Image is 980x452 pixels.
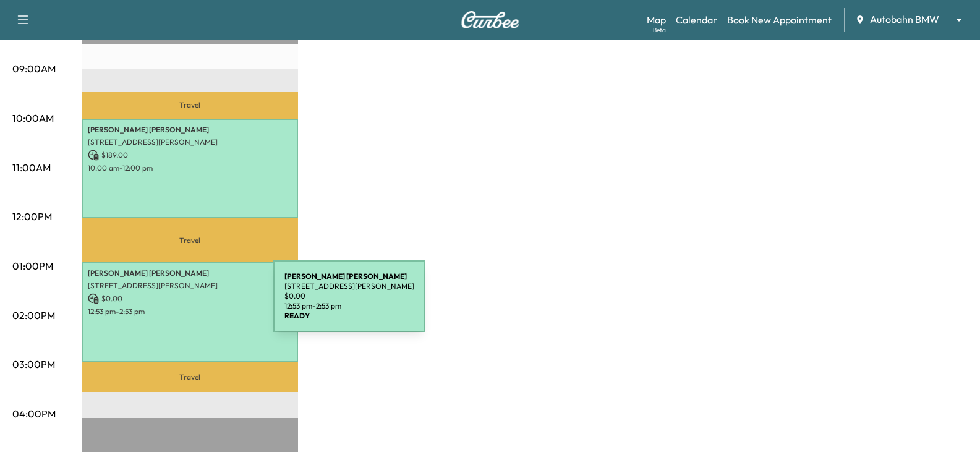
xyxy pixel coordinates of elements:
b: READY [284,311,310,320]
p: 01:00PM [12,258,53,273]
span: Autobahn BMW [870,12,939,27]
p: Travel [82,362,298,392]
p: 02:00PM [12,308,55,323]
p: 03:00PM [12,357,55,372]
p: 12:53 pm - 2:53 pm [284,301,414,311]
img: Curbee Logo [461,11,520,28]
p: [PERSON_NAME] [PERSON_NAME] [88,125,292,135]
p: $ 0.00 [88,293,292,304]
p: 10:00AM [12,111,54,126]
p: 12:53 pm - 2:53 pm [88,307,292,317]
p: [STREET_ADDRESS][PERSON_NAME] [88,137,292,147]
div: Beta [653,25,666,35]
b: [PERSON_NAME] [PERSON_NAME] [284,271,407,281]
p: 10:00 am - 12:00 pm [88,163,292,173]
p: [PERSON_NAME] [PERSON_NAME] [88,268,292,278]
p: 09:00AM [12,61,56,76]
p: [STREET_ADDRESS][PERSON_NAME] [284,281,414,291]
p: 12:00PM [12,209,52,224]
a: Calendar [676,12,717,27]
a: MapBeta [647,12,666,27]
p: [STREET_ADDRESS][PERSON_NAME] [88,281,292,291]
a: Book New Appointment [727,12,832,27]
p: $ 189.00 [88,150,292,161]
p: Travel [82,218,298,262]
p: 11:00AM [12,160,51,175]
p: 04:00PM [12,406,56,421]
p: $ 0.00 [284,291,414,301]
p: Travel [82,92,298,119]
